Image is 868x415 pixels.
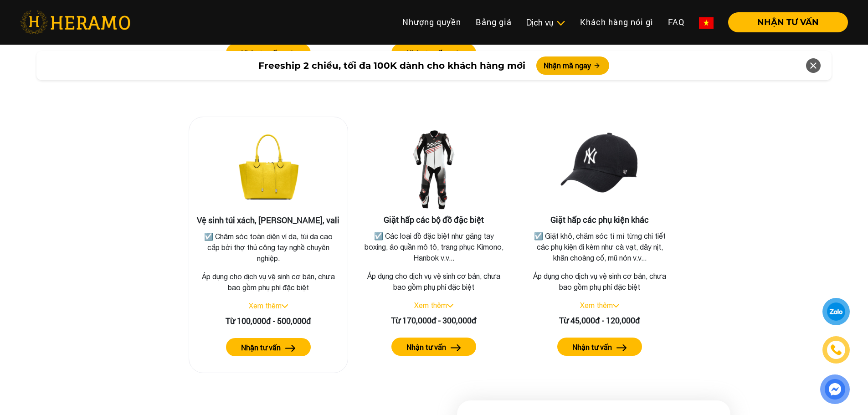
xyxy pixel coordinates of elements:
label: Nhận tư vấn [241,342,281,353]
a: NHẬN TƯ VẤN [721,18,848,26]
img: arrow [616,344,627,351]
div: Từ 45,000đ - 120,000đ [527,314,672,327]
img: phone-icon [831,344,842,355]
p: ☑️ Giặt khô, chăm sóc tỉ mỉ từng chi tiết các phụ kiện đi kèm như cà vạt, dây nịt, khăn choàng cổ... [529,231,670,263]
span: Freeship 2 chiều, tối đa 100K dành cho khách hàng mới [258,59,525,72]
a: Bảng giá [468,12,519,32]
p: Áp dụng cho dịch vụ vệ sinh cơ bản, chưa bao gồm phụ phí đặc biệt [527,271,672,292]
p: ☑️ Chăm sóc toàn diện ví da, túi da cao cấp bởi thợ thủ công tay nghề chuyên nghiệp. [198,231,339,264]
a: Xem thêm [414,301,447,309]
a: Nhận tư vấn arrow [196,338,340,356]
a: phone-icon [822,336,850,364]
a: Xem thêm [249,302,282,310]
label: Nhận tư vấn [406,342,446,353]
div: Từ 170,000đ - 300,000đ [362,314,507,327]
h3: Giặt hấp các phụ kiện khác [527,215,672,225]
h3: Vệ sinh túi xách, [PERSON_NAME], vali [196,215,340,225]
a: Nhận tư vấn arrow [527,338,672,356]
img: Vệ sinh túi xách, balo, vali [223,124,314,215]
button: NHẬN TƯ VẤN [728,12,848,32]
button: Nhận tư vấn [557,338,642,356]
div: Từ 100,000đ - 500,000đ [196,315,340,327]
img: arrow [451,344,461,351]
img: subToggleIcon [556,19,565,28]
p: ☑️ Các loại đồ đặc biệt như găng tay boxing, áo quần mô tô, trang phục Kimono, Hanbok v.v... [364,231,505,263]
img: arrow [285,345,296,352]
img: Giặt hấp các bộ đồ đặc biệt [388,124,479,215]
img: Giặt hấp các phụ kiện khác [554,124,645,215]
p: Áp dụng cho dịch vụ vệ sinh cơ bản, chưa bao gồm phụ phí đặc biệt [362,271,507,292]
a: Nhượng quyền [395,12,468,32]
button: Nhận tư vấn [226,338,311,356]
a: Xem thêm [580,301,613,309]
p: Áp dụng cho dịch vụ vệ sinh cơ bản, chưa bao gồm phụ phí đặc biệt [196,271,340,293]
a: Khách hàng nói gì [573,12,661,32]
button: Nhận tư vấn [391,338,476,356]
img: vn-flag.png [699,17,714,29]
div: Dịch vụ [526,16,565,29]
img: arrow_down.svg [282,304,288,308]
a: FAQ [661,12,692,32]
button: Nhận mã ngay [536,56,609,75]
a: Nhận tư vấn arrow [362,338,507,356]
img: arrow_down.svg [613,304,619,307]
h3: Giặt hấp các bộ đồ đặc biệt [362,215,507,225]
img: arrow_down.svg [447,304,453,307]
label: Nhận tư vấn [572,342,612,353]
img: heramo-logo.png [20,10,130,34]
